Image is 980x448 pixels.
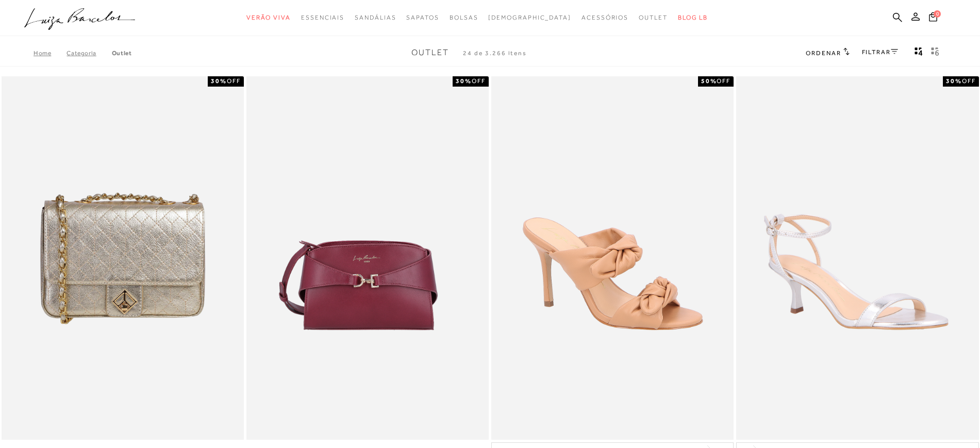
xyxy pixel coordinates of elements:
span: Sandálias [355,14,396,21]
a: noSubCategoriesText [450,8,478,27]
span: Outlet [411,48,449,57]
a: noSubCategoriesText [355,8,396,27]
a: noSubCategoriesText [246,8,291,27]
span: Outlet [639,14,668,21]
a: noSubCategoriesText [301,8,344,27]
a: noSubCategoriesText [406,8,439,27]
span: OFF [227,77,241,85]
strong: 30% [456,77,472,85]
a: noSubCategoriesText [639,8,668,27]
img: BOLSA PEQUENA EM COURO MARSALA COM FERRAGEM EM GANCHO [247,78,488,438]
img: SANDÁLIA DE TIRAS FINAS METALIZADA PRATA DE SALTO MÉDIO [737,78,977,438]
button: gridText6Desc [928,46,942,60]
span: Acessórios [582,14,628,21]
a: SANDÁLIA DE TIRAS FINAS METALIZADA PRATA DE SALTO MÉDIO SANDÁLIA DE TIRAS FINAS METALIZADA PRATA ... [737,78,977,438]
span: Essenciais [301,14,344,21]
img: MULE DE SALTO ALTO EM COURO BEGE COM LAÇOS [492,78,733,438]
a: Bolsa média pesponto monograma dourado Bolsa média pesponto monograma dourado [3,78,243,438]
strong: 30% [946,77,962,85]
img: Bolsa média pesponto monograma dourado [3,78,243,438]
a: BLOG LB [678,8,708,27]
button: Mostrar 4 produtos por linha [911,46,926,60]
strong: 30% [211,77,227,85]
span: Sapatos [406,14,439,21]
span: OFF [472,77,486,85]
span: OFF [962,77,976,85]
span: OFF [717,77,730,85]
a: Home [34,49,67,57]
button: 0 [926,11,940,25]
span: 24 de 3.266 itens [463,49,527,57]
a: noSubCategoriesText [582,8,628,27]
a: Categoria [67,49,111,57]
span: BLOG LB [678,14,708,21]
a: noSubCategoriesText [488,8,571,27]
a: BOLSA PEQUENA EM COURO MARSALA COM FERRAGEM EM GANCHO BOLSA PEQUENA EM COURO MARSALA COM FERRAGEM... [247,78,488,438]
a: FILTRAR [862,48,898,56]
a: Outlet [112,49,132,57]
span: Verão Viva [246,14,291,21]
span: Bolsas [450,14,478,21]
span: 0 [934,10,941,18]
strong: 50% [701,77,717,85]
a: MULE DE SALTO ALTO EM COURO BEGE COM LAÇOS MULE DE SALTO ALTO EM COURO BEGE COM LAÇOS [492,78,733,438]
span: [DEMOGRAPHIC_DATA] [488,14,571,21]
span: Ordenar [806,49,841,57]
